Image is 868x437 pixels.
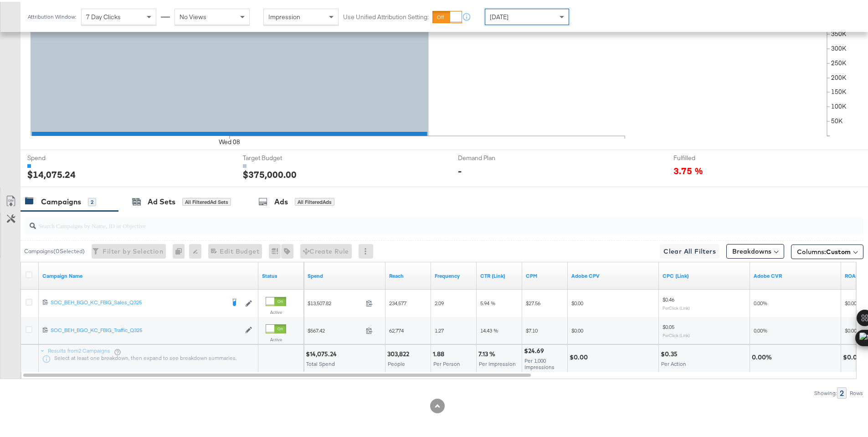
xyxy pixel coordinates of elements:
span: Demand Plan [458,152,526,161]
div: $24.69 [524,345,547,354]
div: Campaigns ( 0 Selected) [24,245,85,254]
div: SOC_BEH_BGO_KC_FBIG_Sales_Q325 [51,297,225,304]
span: Per Action [661,359,686,365]
button: Breakdowns [726,242,784,257]
span: 2.09 [435,298,444,305]
span: Total Spend [306,359,335,365]
div: 0 [173,242,189,257]
span: Clear All Filters [663,244,716,255]
div: $375,000.00 [243,166,297,179]
span: 5.94 % [480,298,495,305]
span: People [388,359,405,365]
span: $27.56 [526,298,540,305]
span: Per Person [433,359,460,365]
div: $14,075.24 [27,166,76,179]
a: The average cost for each link click you've received from your ad. [663,271,746,278]
div: Ad Sets [148,195,175,205]
sub: Per Click (Link) [663,303,690,309]
span: Columns: [797,245,851,255]
span: 3.75 % [673,162,703,175]
span: Impression [268,11,300,19]
span: 0.00% [754,298,767,305]
sub: Per Click (Link) [663,331,690,336]
input: Search Campaigns by Name, ID or Objective [36,211,786,229]
div: Rows [849,388,863,395]
button: Columns:Custom [791,243,863,257]
div: 2 [837,385,847,397]
span: 7 Day Clicks [86,11,121,19]
div: Attribution Window: [27,12,77,18]
span: No Views [180,11,206,19]
label: Active [266,307,286,313]
span: Per 1,000 Impressions [524,355,555,369]
a: The average number of times your ad was served to each person. [435,271,473,278]
div: Ads [274,195,288,205]
div: All Filtered Ad Sets [182,196,231,204]
div: $0.00 [843,351,864,360]
div: 7.13 % [478,348,498,357]
span: $0.00 [571,298,583,305]
a: SOC_BEH_BGO_KC_FBIG_Traffic_Q325 [51,325,241,333]
div: - [458,162,462,176]
label: Use Unified Attribution Setting: [343,11,429,20]
span: $13,507.82 [308,298,362,305]
span: $0.05 [663,322,674,328]
a: The total amount spent to date. [308,271,382,278]
span: 0.00% [754,325,767,332]
a: The number of people your ad was served to. [389,271,427,278]
div: $14,075.24 [306,348,339,357]
span: 62,774 [389,325,404,332]
span: $7.10 [526,325,538,332]
span: 1.27 [435,325,444,332]
span: $0.00 [571,325,583,332]
button: Clear All Filters [660,242,719,257]
a: The average cost you've paid to have 1,000 impressions of your ad. [526,271,564,278]
span: $567.42 [308,325,362,332]
div: $0.00 [570,351,591,360]
span: 14.43 % [480,325,498,332]
span: [DATE] [490,11,508,19]
span: Per Impression [479,359,516,365]
span: $0.00 [845,298,857,305]
a: Shows the current state of your Ad Campaign. [262,271,300,278]
span: Custom [826,246,851,254]
span: $0.46 [663,294,674,301]
div: Campaigns [41,195,81,205]
a: The number of clicks received on a link in your ad divided by the number of impressions. [480,271,519,278]
a: Adobe CVR [754,271,837,278]
label: Active [266,335,286,341]
div: $0.35 [661,348,680,357]
div: Showing: [814,388,837,395]
span: $0.00 [845,325,857,332]
span: Target Budget [243,152,311,161]
text: Wed 08 [219,136,240,145]
div: 2 [88,196,96,204]
div: All Filtered Ads [295,196,334,204]
span: Fulfilled [673,152,742,161]
div: 1.88 [433,348,447,357]
div: 0.00% [752,351,775,360]
a: Your campaign name. [42,271,255,278]
a: Adobe CPV [571,271,655,278]
div: 303,822 [387,348,412,357]
a: SOC_BEH_BGO_KC_FBIG_Sales_Q325 [51,297,225,306]
span: Spend [27,152,96,161]
span: 234,577 [389,298,406,305]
